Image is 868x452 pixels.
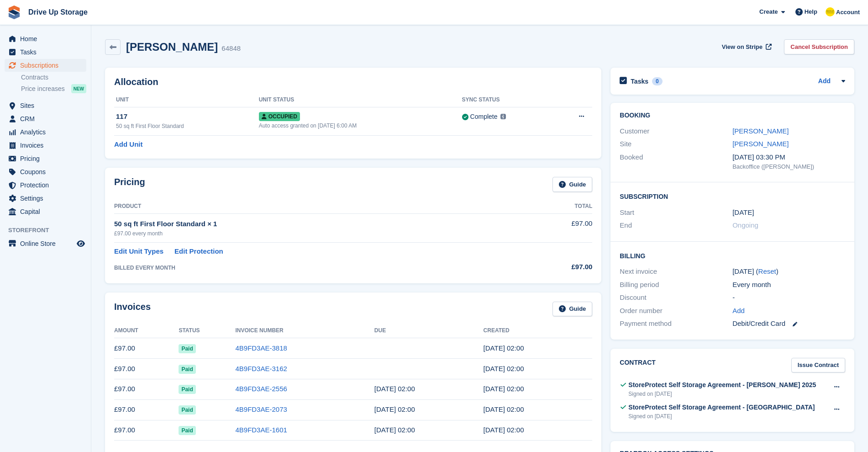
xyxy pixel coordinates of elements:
time: 2025-06-10 01:00:00 UTC [374,385,415,393]
span: Sites [20,99,75,112]
h2: [PERSON_NAME] [126,41,218,53]
a: menu [5,139,86,152]
span: Protection [20,179,75,191]
div: Signed on [DATE] [628,412,815,420]
time: 2025-04-09 01:00:27 UTC [484,426,524,434]
a: 4B9FD3AE-2556 [235,385,287,393]
span: Analytics [20,126,75,138]
a: Add [732,306,745,316]
div: [DATE] 03:30 PM [732,152,845,163]
div: Signed on [DATE] [628,390,816,398]
div: Backoffice ([PERSON_NAME]) [732,162,845,171]
span: Occupied [259,112,300,121]
a: menu [5,205,86,218]
h2: Allocation [114,77,592,87]
time: 2025-07-09 01:00:31 UTC [484,365,524,372]
div: Order number [620,306,732,316]
time: 2025-05-10 01:00:00 UTC [374,405,415,413]
a: Issue Contract [791,358,845,373]
td: £97.00 [114,379,179,399]
div: Customer [620,126,732,137]
time: 2025-08-09 01:00:54 UTC [484,344,524,352]
th: Sync Status [462,93,553,107]
a: Contracts [21,73,86,82]
span: Tasks [20,46,75,58]
a: Reset [758,267,776,275]
a: menu [5,112,86,125]
div: 50 sq ft First Floor Standard × 1 [114,219,515,229]
a: menu [5,59,86,72]
a: Guide [552,302,593,317]
th: Product [114,199,515,214]
h2: Billing [620,251,845,260]
a: Add [818,76,831,87]
div: - [732,292,845,303]
a: 4B9FD3AE-3162 [235,365,287,372]
div: Next invoice [620,266,732,277]
th: Due [374,324,484,338]
a: Price increases NEW [21,84,86,94]
a: menu [5,126,86,138]
span: Paid [179,385,195,394]
span: Ongoing [732,221,758,229]
a: Preview store [75,238,86,249]
a: menu [5,32,86,45]
img: Crispin Vitoria [826,7,835,16]
th: Amount [114,324,179,338]
div: Auto access granted on [DATE] 6:00 AM [259,122,462,130]
time: 2025-04-10 01:00:00 UTC [374,426,415,434]
div: Complete [470,112,498,122]
span: Home [20,32,75,45]
div: £97.00 [515,262,592,272]
span: CRM [20,112,75,125]
div: 117 [116,112,259,122]
a: Edit Protection [174,246,223,257]
span: Online Store [20,237,75,250]
a: menu [5,165,86,178]
div: BILLED EVERY MONTH [114,264,515,272]
a: menu [5,237,86,250]
a: menu [5,152,86,165]
th: Unit [114,93,259,107]
td: £97.00 [114,420,179,441]
span: Invoices [20,139,75,152]
time: 2024-12-09 01:00:00 UTC [732,207,754,218]
a: 4B9FD3AE-1601 [235,426,287,434]
div: Payment method [620,319,732,329]
span: Paid [179,365,195,374]
h2: Booking [620,112,845,119]
span: Paid [179,426,195,435]
div: [DATE] ( ) [732,266,845,277]
span: Paid [179,344,195,353]
div: 0 [652,77,663,85]
div: StoreProtect Self Storage Agreement - [GEOGRAPHIC_DATA] [628,403,815,412]
time: 2025-06-09 01:00:43 UTC [484,385,524,393]
img: stora-icon-8386f47178a22dfd0bd8f6a31ec36ba5ce8667c1dd55bd0f319d3a0aa187defe.svg [7,5,21,19]
a: 4B9FD3AE-3818 [235,344,287,352]
span: Settings [20,192,75,205]
div: 50 sq ft First Floor Standard [116,122,259,130]
h2: Tasks [631,77,648,85]
div: End [620,220,732,231]
a: [PERSON_NAME] [732,127,789,135]
span: Pricing [20,152,75,165]
span: Paid [179,405,195,415]
span: Help [805,7,817,16]
div: £97.00 every month [114,229,515,238]
a: menu [5,46,86,58]
th: Status [179,324,235,338]
a: Add Unit [114,139,142,150]
div: Start [620,207,732,218]
span: Price increases [21,85,65,93]
a: View on Stripe [718,39,773,54]
span: Subscriptions [20,59,75,72]
span: Coupons [20,165,75,178]
span: Create [759,7,778,16]
div: NEW [71,84,86,93]
a: [PERSON_NAME] [732,140,789,148]
th: Unit Status [259,93,462,107]
div: Debit/Credit Card [732,319,845,329]
img: icon-info-grey-7440780725fd019a000dd9b08b2336e03edf1995a4989e88bcd33f0948082b44.svg [500,114,506,119]
div: 64848 [221,43,241,54]
div: Every month [732,280,845,290]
